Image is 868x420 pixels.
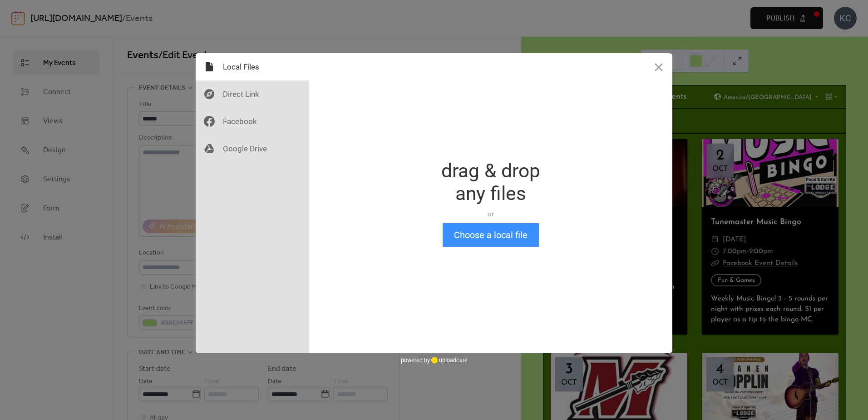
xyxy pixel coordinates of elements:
div: Direct Link [196,80,309,108]
a: uploadcare [430,357,468,364]
button: Close [645,53,672,80]
div: powered by [401,353,468,367]
div: Facebook [196,108,309,135]
div: drag & drop any files [441,160,540,205]
div: Local Files [196,53,309,80]
div: Google Drive [196,135,309,162]
div: or [441,210,540,219]
button: Choose a local file [443,223,539,247]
